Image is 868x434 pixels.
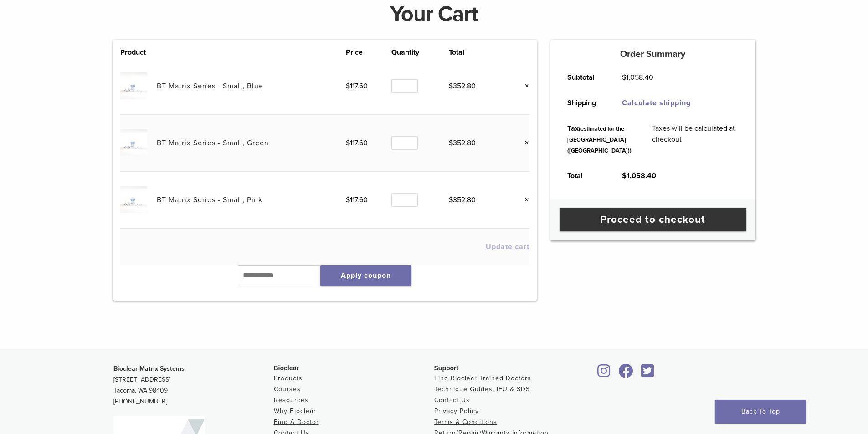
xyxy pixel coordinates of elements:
a: Technique Guides, IFU & SDS [434,385,530,393]
img: BT Matrix Series - Small, Blue [120,72,147,99]
a: Back To Top [715,400,806,424]
button: Update cart [486,243,529,250]
th: Quantity [391,47,449,58]
h5: Order Summary [550,49,755,60]
a: Remove this item [518,80,529,92]
bdi: 1,058.40 [622,171,656,180]
a: BT Matrix Series - Small, Blue [157,82,263,91]
a: BT Matrix Series - Small, Green [157,138,269,148]
th: Price [346,47,391,58]
a: Proceed to checkout [560,208,746,231]
a: Contact Us [434,396,470,404]
bdi: 117.60 [346,195,368,204]
a: BT Matrix Series - Small, Pink [157,195,262,204]
a: Remove this item [518,137,529,149]
button: Apply coupon [320,265,411,286]
a: Courses [274,385,301,393]
bdi: 352.80 [449,138,476,148]
th: Product [120,47,157,58]
a: Products [274,374,303,382]
a: Why Bioclear [274,407,316,415]
bdi: 117.60 [346,82,368,91]
span: $ [449,138,453,148]
bdi: 352.80 [449,195,476,204]
bdi: 352.80 [449,82,476,91]
a: Remove this item [518,194,529,206]
img: BT Matrix Series - Small, Pink [120,186,147,213]
th: Total [449,47,505,58]
td: Taxes will be calculated at checkout [642,116,749,163]
span: $ [346,138,350,148]
a: Find A Doctor [274,418,319,426]
a: Resources [274,396,308,404]
a: Bioclear [595,369,614,378]
small: (estimated for the [GEOGRAPHIC_DATA] ([GEOGRAPHIC_DATA])) [567,125,632,154]
span: $ [622,73,626,82]
a: Terms & Conditions [434,418,497,426]
h1: Your Cart [106,3,762,25]
a: Privacy Policy [434,407,479,415]
span: Support [434,364,459,372]
a: Bioclear [638,369,657,378]
th: Tax [557,116,642,163]
th: Shipping [557,90,612,116]
span: $ [449,195,453,204]
span: $ [346,195,350,204]
p: [STREET_ADDRESS] Tacoma, WA 98409 [PHONE_NUMBER] [113,363,274,407]
strong: Bioclear Matrix Systems [113,365,185,373]
span: $ [346,82,350,91]
span: Bioclear [274,364,299,372]
bdi: 1,058.40 [622,73,653,82]
img: BT Matrix Series - Small, Green [120,129,147,156]
span: $ [449,82,453,91]
th: Total [557,163,612,189]
th: Subtotal [557,65,612,90]
a: Calculate shipping [622,98,691,107]
bdi: 117.60 [346,138,368,148]
a: Bioclear [616,369,637,378]
span: $ [622,171,627,180]
a: Find Bioclear Trained Doctors [434,374,531,382]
